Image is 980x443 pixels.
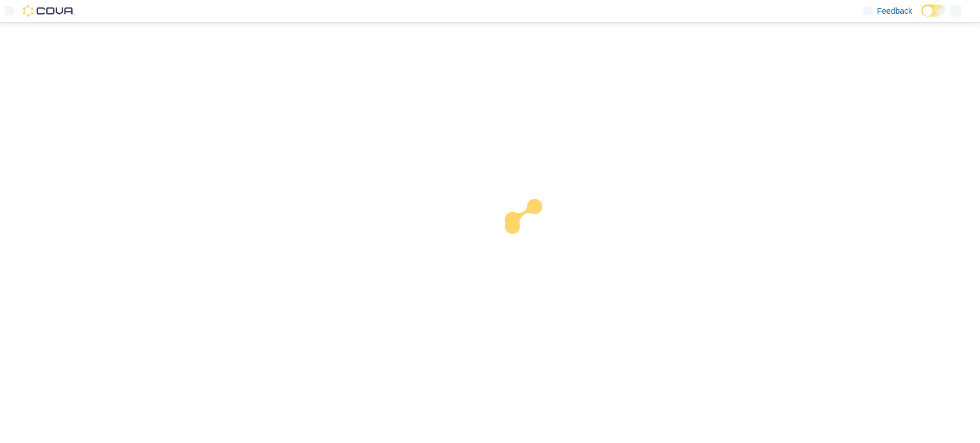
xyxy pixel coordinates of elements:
input: Dark Mode [921,5,946,17]
span: Feedback [877,5,912,17]
img: Cova [23,5,75,17]
img: cova-loader [490,191,576,277]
